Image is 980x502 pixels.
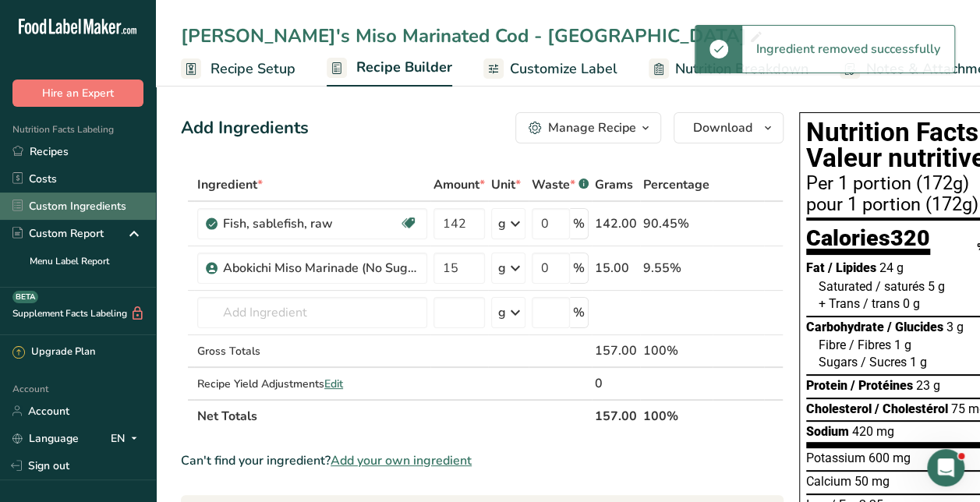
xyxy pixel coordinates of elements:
span: / saturés [876,279,925,294]
span: Cholesterol [806,401,872,416]
button: Manage Recipe [515,112,661,143]
input: Add Ingredient [197,297,427,328]
span: 320 [890,224,930,251]
span: / Sucres [861,355,907,369]
div: Custom Report [12,225,104,242]
span: Recipe Setup [211,58,295,80]
div: EN [111,429,143,447]
span: Grams [595,175,633,194]
div: g [498,259,506,278]
span: 600 mg [869,451,911,465]
div: Gross Totals [197,343,427,359]
div: 90.45% [643,214,709,233]
span: / trans [863,296,900,311]
button: Download [674,112,784,143]
div: Can't find your ingredient? [181,451,784,470]
span: Calcium [806,474,851,489]
span: / Lipides [828,260,876,275]
span: Nutrition Breakdown [675,58,808,80]
span: Saturated [819,279,872,294]
span: Sugars [819,355,858,369]
a: Customize Label [483,51,617,87]
th: 157.00 [592,399,640,432]
div: [PERSON_NAME]'s Miso Marinated Cod - [GEOGRAPHIC_DATA] [181,22,766,50]
span: Percentage [643,175,709,194]
span: Customize Label [510,58,617,80]
span: Sodium [806,424,849,439]
div: g [498,303,506,322]
span: / Glucides [887,320,943,334]
span: Fat [806,260,825,275]
span: 1 g [894,338,911,352]
span: 50 mg [854,474,890,489]
span: 3 g [946,320,964,334]
span: 1 g [910,355,927,369]
span: Fibre [819,338,846,352]
span: Carbohydrate [806,320,884,334]
div: 9.55% [643,259,709,278]
span: 420 mg [852,424,894,439]
span: Ingredient [197,175,263,194]
span: Download [693,118,752,137]
a: Recipe Builder [327,50,452,87]
span: + Trans [819,296,860,311]
span: 0 g [903,296,920,311]
span: 5 g [928,279,945,294]
div: 142.00 [595,214,637,233]
span: 23 g [916,378,940,393]
span: Amount [433,175,485,194]
span: / Cholestérol [875,401,948,416]
a: Nutrition Breakdown [649,51,808,87]
div: Waste [532,175,589,194]
span: Recipe Builder [356,57,452,78]
th: Net Totals [194,399,592,432]
div: 100% [643,341,709,360]
iframe: Intercom live chat [927,449,964,486]
span: / Fibres [849,338,891,352]
div: Fish, sablefish, raw [223,214,399,233]
div: Calories [806,227,930,256]
div: Abokichi Miso Marinade (No Sugar) [223,259,418,278]
div: 157.00 [595,341,637,360]
a: Language [12,425,79,452]
div: BETA [12,291,38,303]
span: Protein [806,378,847,393]
span: 24 g [879,260,904,275]
div: Upgrade Plan [12,345,95,360]
th: 100% [640,399,713,432]
span: Potassium [806,451,865,465]
div: Recipe Yield Adjustments [197,376,427,392]
span: Edit [324,376,343,391]
div: Add Ingredients [181,115,309,141]
div: g [498,214,506,233]
span: Unit [491,175,521,194]
div: 0 [595,374,637,393]
a: Recipe Setup [181,51,295,87]
div: 15.00 [595,259,637,278]
span: Add your own ingredient [331,451,472,470]
button: Hire an Expert [12,80,143,107]
div: Manage Recipe [548,118,636,137]
div: Ingredient removed successfully [742,26,954,72]
span: / Protéines [851,378,913,393]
